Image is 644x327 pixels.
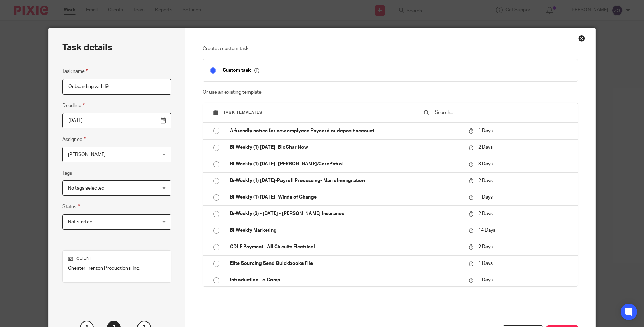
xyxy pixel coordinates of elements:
p: Elite Sourcing Send Quickbooks File [230,260,462,267]
span: Not started [68,220,92,224]
input: Search... [434,109,571,116]
input: Use the arrow keys to pick a date [62,113,171,128]
p: Bi-Weekly (1) [DATE]- [PERSON_NAME]/CarePatrol [230,161,462,167]
p: Custom task [223,67,259,74]
p: Bi-Weekly (1) [DATE]- Winds of Change [230,194,462,201]
p: Bi-Weekly (1) [DATE]- BioChar Now [230,144,462,151]
label: Deadline [62,102,85,109]
span: 1 Days [478,128,493,133]
label: Tags [62,170,72,177]
p: Or use an existing template [203,89,578,96]
p: Chester Trenton Productions, Inc. [68,265,166,272]
h2: Task details [62,42,112,54]
p: CDLE Payment - All Circuits Electrical [230,243,462,250]
p: A friendly notice for new emplyeee Paycard or deposit account [230,127,462,134]
span: 2 Days [478,145,493,150]
span: Task templates [223,110,263,114]
p: Bi-Weekly Marketing [230,227,462,234]
span: 2 Days [478,211,493,216]
span: [PERSON_NAME] [68,152,106,157]
span: 14 Days [478,228,495,233]
p: Bi-Weekly (1) [DATE]-Payroll Processing- Maris Immigration [230,177,462,184]
p: Bi-Weekly (2) - [DATE] - [PERSON_NAME] Insurance [230,210,462,217]
span: No tags selected [68,186,104,191]
p: Introduction - e-Comp [230,277,462,283]
span: 2 Days [478,244,493,249]
span: 1 Days [478,261,493,266]
span: 1 Days [478,278,493,282]
span: 1 Days [478,195,493,200]
div: Close this dialog window [578,35,585,42]
p: Create a custom task [203,45,578,52]
span: 2 Days [478,178,493,183]
p: Client [68,256,166,261]
span: 3 Days [478,162,493,166]
label: Status [62,203,80,211]
label: Task name [62,67,88,75]
label: Assignee [62,135,86,143]
input: Task name [62,79,171,95]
